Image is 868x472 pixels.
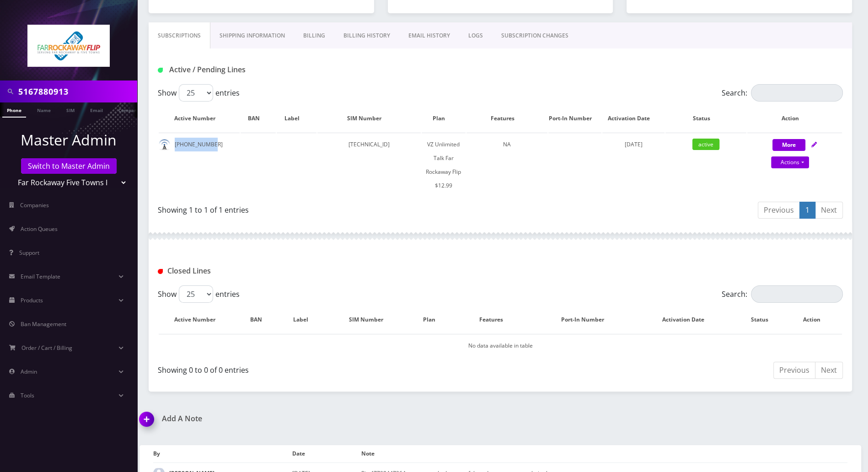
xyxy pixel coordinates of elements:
[158,267,377,275] h1: Closed Lines
[772,139,805,151] button: More
[21,368,37,375] span: Admin
[602,105,664,132] th: Activation Date: activate to sort column ascending
[638,306,738,333] th: Activation Date: activate to sort column ascending
[334,22,399,49] a: Billing History
[492,22,578,49] a: SUBSCRIPTION CHANGES
[739,306,790,333] th: Status: activate to sort column ascending
[815,362,843,379] a: Next
[422,133,466,197] td: VZ Unlimited Talk Far Rockaway Flip $12.99
[210,22,294,49] a: Shipping Information
[413,306,455,333] th: Plan: activate to sort column ascending
[21,392,34,399] span: Tools
[158,285,240,303] label: Show entries
[158,269,163,274] img: Closed Lines
[179,285,213,303] select: Showentries
[158,361,493,375] div: Showing 0 to 0 of 0 entries
[317,133,421,197] td: [TECHNICAL_ID]
[722,84,843,102] label: Search:
[62,102,79,117] a: SIM
[27,25,110,67] img: Far Rockaway Five Towns Flip
[159,334,842,357] td: No data available in table
[329,306,413,333] th: SIM Number: activate to sort column ascending
[294,22,334,49] a: Billing
[665,105,746,132] th: Status: activate to sort column ascending
[791,306,842,333] th: Action : activate to sort column ascending
[20,201,49,209] span: Companies
[799,202,815,219] a: 1
[773,362,815,379] a: Previous
[21,344,72,352] span: Order / Cart / Billing
[21,225,58,233] span: Action Queues
[159,306,240,333] th: Active Number: activate to sort column descending
[771,156,809,168] a: Actions
[159,105,240,132] th: Active Number: activate to sort column ascending
[19,249,39,257] span: Support
[466,105,547,132] th: Features: activate to sort column ascending
[139,414,493,423] a: Add A Note
[32,102,55,117] a: Name
[158,201,493,215] div: Showing 1 to 1 of 1 entries
[21,320,66,328] span: Ban Management
[2,102,26,118] a: Phone
[455,306,536,333] th: Features: activate to sort column ascending
[422,105,466,132] th: Plan: activate to sort column ascending
[21,158,117,174] a: Switch to Master Admin
[292,445,362,462] th: Date
[241,105,276,132] th: BAN: activate to sort column ascending
[751,84,843,102] input: Search:
[537,306,638,333] th: Port-In Number: activate to sort column ascending
[149,22,210,49] a: Subscriptions
[21,296,43,304] span: Products
[277,105,316,132] th: Label: activate to sort column ascending
[692,139,719,150] span: active
[399,22,459,49] a: EMAIL HISTORY
[758,202,800,219] a: Previous
[548,105,601,132] th: Port-In Number: activate to sort column ascending
[153,445,292,462] th: By
[159,139,170,150] img: default.png
[722,285,843,303] label: Search:
[241,306,281,333] th: BAN: activate to sort column ascending
[459,22,492,49] a: LOGS
[158,65,377,74] h1: Active / Pending Lines
[466,133,547,197] td: NA
[625,140,643,148] span: [DATE]
[751,285,843,303] input: Search:
[317,105,421,132] th: SIM Number: activate to sort column ascending
[815,202,843,219] a: Next
[179,84,213,102] select: Showentries
[361,445,847,462] th: Note
[747,105,842,132] th: Action: activate to sort column ascending
[282,306,328,333] th: Label: activate to sort column ascending
[86,102,107,117] a: Email
[158,84,240,102] label: Show entries
[114,102,145,117] a: Company
[21,273,60,280] span: Email Template
[158,68,163,73] img: Active / Pending Lines
[18,83,135,100] input: Search in Company
[159,133,240,197] td: [PHONE_NUMBER]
